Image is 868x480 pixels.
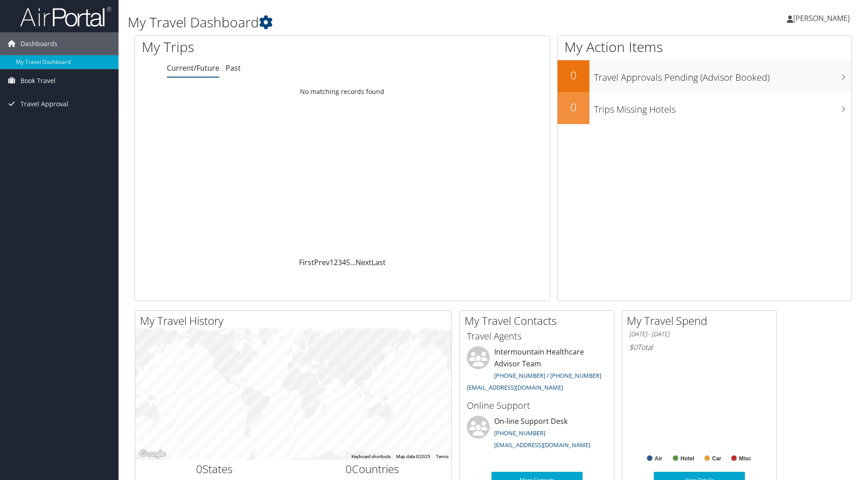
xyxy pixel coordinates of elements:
[558,92,852,124] a: 0Trips Missing Hotels
[20,6,111,27] img: airportal-logo.png
[594,99,852,116] h3: Trips Missing Hotels
[21,69,56,92] span: Book Travel
[142,461,287,477] h2: States
[356,257,372,267] a: Next
[462,346,612,395] li: Intermountain Healthcare Advisor Team
[629,330,770,339] h6: [DATE] - [DATE]
[436,454,449,459] a: Terms
[462,416,612,453] li: On-line Support Desk
[226,63,241,73] a: Past
[594,67,852,84] h3: Travel Approvals Pending (Advisor Booked)
[372,257,386,267] a: Last
[338,257,342,267] a: 3
[351,454,391,460] button: Keyboard shortcuts
[655,455,662,462] text: Air
[467,330,607,343] h3: Travel Agents
[196,461,202,476] span: 0
[138,448,168,460] a: Open this area in Google Maps (opens a new window)
[467,399,607,412] h3: Online Support
[629,342,637,352] span: $0
[787,5,859,32] a: [PERSON_NAME]
[793,13,850,23] span: [PERSON_NAME]
[342,257,346,267] a: 4
[558,99,589,115] h2: 0
[558,37,852,57] h1: My Action Items
[739,455,751,462] text: Misc
[334,257,338,267] a: 2
[300,461,445,477] h2: Countries
[494,371,601,380] a: [PHONE_NUMBER] / [PHONE_NUMBER]
[629,342,770,352] h6: Total
[21,93,68,115] span: Travel Approval
[135,83,550,100] td: No matching records found
[314,257,330,267] a: Prev
[558,68,589,83] h2: 0
[396,454,430,459] span: Map data ©2025
[21,32,57,55] span: Dashboards
[128,13,615,32] h1: My Travel Dashboard
[467,383,563,391] a: [EMAIL_ADDRESS][DOMAIN_NAME]
[350,257,356,267] span: …
[138,448,168,460] img: Google
[299,257,314,267] a: First
[142,37,370,57] h1: My Trips
[494,441,590,449] a: [EMAIL_ADDRESS][DOMAIN_NAME]
[558,60,852,92] a: 0Travel Approvals Pending (Advisor Booked)
[330,257,334,267] a: 1
[346,257,350,267] a: 5
[140,313,451,329] h2: My Travel History
[681,455,694,462] text: Hotel
[167,63,219,73] a: Current/Future
[346,461,352,476] span: 0
[627,313,776,329] h2: My Travel Spend
[494,429,545,437] a: [PHONE_NUMBER]
[465,313,614,329] h2: My Travel Contacts
[712,455,721,462] text: Car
